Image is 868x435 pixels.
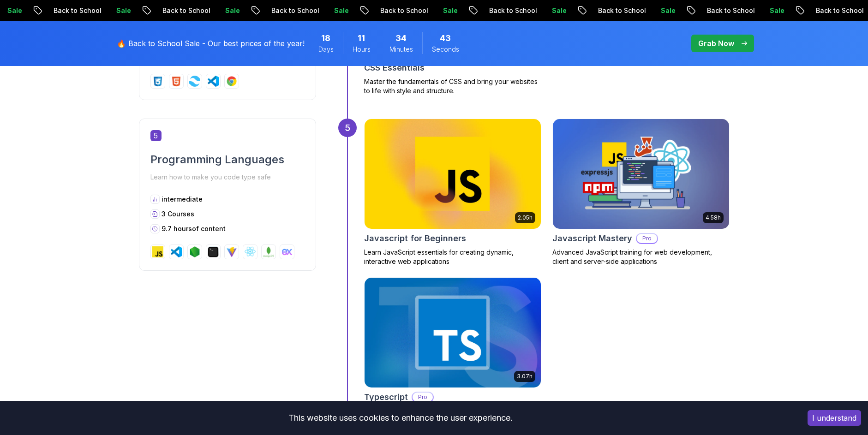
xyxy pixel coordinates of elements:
[353,45,371,54] span: Hours
[649,6,679,15] p: Sale
[151,6,214,15] p: Back to School
[364,391,408,404] h2: Typescript
[162,210,194,218] span: 3 Courses
[365,278,541,387] img: Typescript card
[552,119,730,266] a: Javascript Mastery card4.58hJavascript MasteryProAdvanced JavaScript training for web development...
[548,116,733,232] img: Javascript Mastery card
[698,38,734,49] p: Grab Now
[214,6,243,15] p: Sale
[637,234,657,243] p: Pro
[152,246,163,257] img: javascript logo
[150,152,305,167] h2: Programming Languages
[226,246,237,257] img: vite logo
[245,246,256,257] img: react logo
[42,6,105,15] p: Back to School
[189,76,200,87] img: tailwindcss logo
[552,248,730,266] p: Advanced JavaScript training for web development, client and server-side applications
[706,214,721,221] p: 4.58h
[152,76,163,87] img: css logo
[189,246,200,257] img: nodejs logo
[364,77,541,95] p: Master the fundamentals of CSS and bring your websites to life with style and structure.
[338,119,357,137] div: 5
[321,32,330,45] span: 18 Days
[695,6,758,15] p: Back to School
[369,6,431,15] p: Back to School
[389,45,413,54] span: Minutes
[364,277,541,425] a: Typescript card3.07hTypescriptProAdvanced JavaScript training for web development, client and ser...
[263,246,274,257] img: mongodb logo
[208,246,219,257] img: terminal logo
[364,61,425,74] h2: CSS Essentials
[226,76,237,87] img: chrome logo
[162,224,226,233] p: 9.7 hours of content
[365,119,541,229] img: Javascript for Beginners card
[517,373,533,380] p: 3.07h
[150,171,305,184] p: Learn how to make you code type safe
[162,195,203,204] p: intermediate
[208,76,219,87] img: vscode logo
[587,6,649,15] p: Back to School
[808,410,861,426] button: Accept cookies
[478,6,540,15] p: Back to School
[364,119,541,266] a: Javascript for Beginners card2.05hJavascript for BeginnersLearn JavaScript essentials for creatin...
[364,232,466,245] h2: Javascript for Beginners
[804,6,867,15] p: Back to School
[432,45,459,54] span: Seconds
[440,32,451,45] span: 43 Seconds
[540,6,570,15] p: Sale
[150,130,162,141] span: 5
[318,45,334,54] span: Days
[413,393,433,402] p: Pro
[105,6,134,15] p: Sale
[117,38,305,49] p: 🔥 Back to School Sale - Our best prices of the year!
[518,214,533,221] p: 2.05h
[431,6,461,15] p: Sale
[171,76,182,87] img: html logo
[364,248,541,266] p: Learn JavaScript essentials for creating dynamic, interactive web applications
[260,6,323,15] p: Back to School
[358,32,365,45] span: 11 Hours
[171,246,182,257] img: vscode logo
[323,6,352,15] p: Sale
[7,408,794,428] div: This website uses cookies to enhance the user experience.
[552,232,632,245] h2: Javascript Mastery
[281,246,293,257] img: exppressjs logo
[758,6,788,15] p: Sale
[395,32,407,45] span: 34 Minutes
